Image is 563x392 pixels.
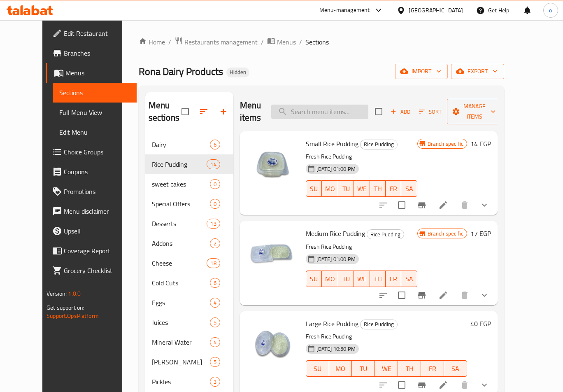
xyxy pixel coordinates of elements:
[389,273,398,285] span: FR
[226,69,249,76] span: Hidden
[387,105,414,118] button: Add
[152,317,210,327] span: Juices
[53,83,136,103] a: Sections
[207,159,220,169] div: items
[184,37,258,47] span: Restaurants management
[373,273,382,285] span: TH
[152,179,210,189] span: sweet cakes
[454,101,496,122] span: Manage items
[210,240,220,247] span: 2
[458,66,498,77] span: export
[370,271,386,287] button: TH
[313,255,359,263] span: [DATE] 01:00 PM
[401,180,417,197] button: SA
[267,37,296,47] a: Menus
[145,253,233,273] div: Cheese18
[177,103,194,120] span: Select all sections
[306,138,358,150] span: Small Rice Pudding
[145,313,233,332] div: Juices5
[145,194,233,214] div: Special Offers0
[152,357,210,367] div: Juhaina
[386,180,401,197] button: FR
[401,363,418,375] span: TH
[152,140,210,149] span: Dairy
[357,273,367,285] span: WE
[378,363,395,375] span: WE
[64,266,130,275] span: Grocery Checklist
[370,180,386,197] button: TH
[306,317,358,330] span: Large Rice Pudding
[53,122,136,142] a: Edit Menu
[373,195,393,215] button: sort-choices
[325,273,335,285] span: MO
[455,285,475,305] button: delete
[210,179,220,189] div: items
[455,195,475,215] button: delete
[207,161,219,168] span: 14
[398,360,421,377] button: TH
[357,183,367,195] span: WE
[306,271,322,287] button: SU
[68,288,81,299] span: 1.0.0
[299,37,302,47] li: /
[277,37,296,47] span: Menus
[64,206,130,216] span: Menu disclaimer
[152,298,210,308] div: Eggs
[64,226,130,236] span: Upsell
[309,183,319,195] span: SU
[342,273,351,285] span: TU
[354,180,370,197] button: WE
[210,140,220,149] div: items
[361,320,397,329] span: Rice Pudding
[152,258,207,268] span: Cheese
[210,299,220,307] span: 4
[306,242,417,252] p: Fresh Rice Pudding
[46,142,136,162] a: Choice Groups
[64,187,130,196] span: Promotions
[47,302,84,313] span: Get support on:
[46,63,136,83] a: Menus
[145,233,233,253] div: Addons2
[210,180,220,188] span: 0
[370,103,387,120] span: Select section
[152,199,210,209] span: Special Offers
[395,64,448,79] button: import
[393,287,410,304] span: Select to update
[361,140,397,149] span: Rice Pudding
[475,195,494,215] button: show more
[59,107,130,117] span: Full Menu View
[145,174,233,194] div: sweet cakes0
[210,358,220,366] span: 5
[409,6,463,15] div: [GEOGRAPHIC_DATA]
[387,105,414,118] span: Add item
[210,357,220,367] div: items
[207,219,220,229] div: items
[414,105,447,118] span: Sort items
[355,363,372,375] span: TU
[152,238,210,248] span: Addons
[139,37,504,47] nav: breadcrumb
[64,246,130,256] span: Coverage Report
[367,229,404,239] div: Rice Pudding
[210,378,220,386] span: 3
[210,238,220,248] div: items
[479,290,489,300] svg: Show Choices
[405,183,414,195] span: SA
[319,5,370,15] div: Menu-management
[424,140,467,148] span: Branch specific
[139,37,165,47] a: Home
[309,363,326,375] span: SU
[412,195,432,215] button: Branch-specific-item
[401,271,417,287] button: SA
[322,271,338,287] button: MO
[152,377,210,387] div: Pickles
[168,37,171,47] li: /
[367,230,404,239] span: Rice Pudding
[342,183,351,195] span: TU
[46,201,136,221] a: Menu disclaimer
[210,319,220,327] span: 5
[421,360,444,377] button: FR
